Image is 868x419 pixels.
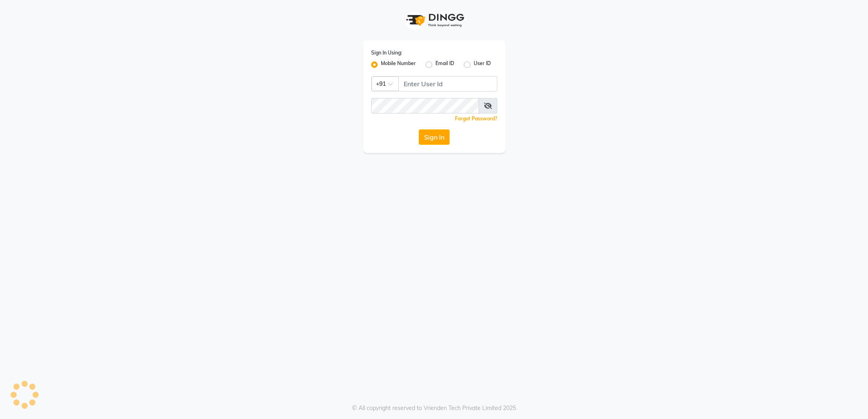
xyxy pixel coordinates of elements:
button: Sign In [419,129,450,145]
input: Username [398,76,497,92]
img: logo1.svg [402,8,467,32]
input: Username [371,98,479,113]
label: Mobile Number [381,60,416,70]
label: Email ID [435,60,454,70]
label: User ID [474,60,491,70]
a: Forgot Password? [455,116,497,122]
label: Sign In Using: [371,49,402,57]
